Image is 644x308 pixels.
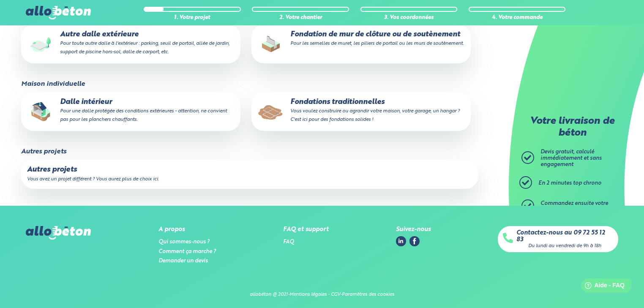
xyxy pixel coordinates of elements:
[257,98,284,125] img: final_use.values.traditional_fundations
[257,30,465,47] p: Fondation de mur de clôture ou de soutènement
[340,292,342,297] div: -
[250,292,288,297] div: allobéton @ 2021
[158,258,208,264] a: Demander un devis
[144,15,241,21] div: 1. Votre projet
[158,226,216,233] div: A propos
[540,201,608,213] span: Commandez ensuite votre béton prêt à l'emploi
[21,148,66,155] legend: Autres projets
[27,30,54,57] img: final_use.values.outside_slab
[26,226,91,240] img: allobéton
[540,149,602,167] span: Devis gratuit, calculé immédiatement et sans engagement
[257,98,465,124] p: Fondations traditionnelles
[27,177,159,182] small: Vous avez un projet différent ? Vous aurez plus de choix ici.
[158,249,216,254] a: Comment ça marche ?
[331,292,340,297] a: CGV
[360,15,458,21] div: 3. Vos coordonnées
[469,15,566,21] div: 4. Votre commande
[290,41,464,46] small: Pour les semelles de muret, les piliers de portail ou les murs de soutènement.
[158,239,210,245] a: Qui sommes-nous ?
[528,243,601,249] div: Du lundi au vendredi de 9h à 18h
[27,30,235,56] p: Autre dalle extérieure
[252,15,349,21] div: 2. Votre chantier
[60,41,229,55] small: Pour toute autre dalle à l'extérieur : parking, seuil de portail, allée de jardin, support de pis...
[516,229,613,243] a: Contactez-nous au 09 72 55 12 83
[396,226,431,233] div: Suivez-nous
[60,109,227,122] small: Pour une dalle protégée des conditions extérieures - attention, ne convient pas pour les plancher...
[569,275,635,299] iframe: Help widget launcher
[27,166,472,174] p: Autres projets
[328,292,330,297] span: -
[27,98,54,125] img: final_use.values.inside_slab
[290,109,460,122] small: Vous voulez construire ou agrandir votre maison, votre garage, un hangar ? C'est ici pour des fon...
[289,292,327,297] a: Mentions légales
[21,80,85,88] legend: Maison individuelle
[283,226,329,233] div: FAQ et support
[288,292,289,297] div: -
[27,98,235,124] p: Dalle intérieur
[538,180,601,186] span: En 2 minutes top chrono
[257,30,284,57] img: final_use.values.closing_wall_fundation
[283,239,294,245] a: FAQ
[524,116,621,139] p: Votre livraison de béton
[342,292,394,297] a: Paramètres des cookies
[26,6,91,19] img: allobéton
